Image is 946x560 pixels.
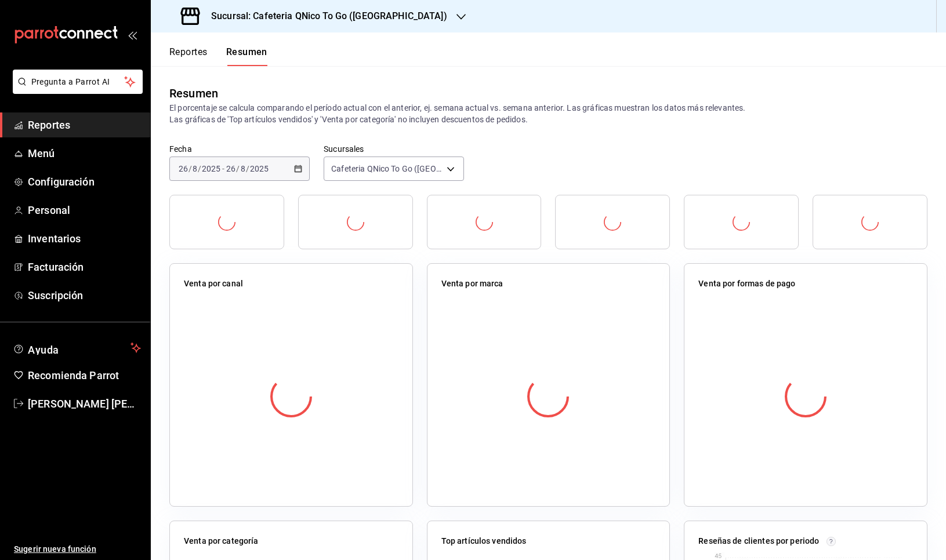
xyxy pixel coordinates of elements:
p: El porcentaje se calcula comparando el período actual con el anterior, ej. semana actual vs. sema... [169,102,927,125]
input: ---- [201,164,221,173]
input: -- [240,164,246,173]
span: Reportes [28,117,141,133]
span: Pregunta a Parrot AI [31,76,125,88]
button: Pregunta a Parrot AI [13,70,143,94]
h3: Sucursal: Cafeteria QNico To Go ([GEOGRAPHIC_DATA]) [202,9,447,23]
span: Personal [28,202,141,218]
span: - [222,164,224,173]
input: -- [178,164,189,173]
span: / [189,164,192,173]
div: navigation tabs [169,46,267,66]
input: -- [226,164,236,173]
button: Reportes [169,46,208,66]
span: Inventarios [28,231,141,246]
span: Ayuda [28,341,126,355]
button: open_drawer_menu [128,30,137,39]
span: / [236,164,240,173]
span: Configuración [28,174,141,190]
span: Suscripción [28,288,141,303]
p: Venta por formas de pago [698,278,795,290]
span: / [246,164,249,173]
p: Reseñas de clientes por periodo [698,535,819,547]
input: ---- [249,164,269,173]
p: Venta por marca [441,278,503,290]
input: -- [192,164,198,173]
span: Facturación [28,259,141,275]
a: Pregunta a Parrot AI [8,84,143,96]
span: / [198,164,201,173]
span: Cafeteria QNico To Go ([GEOGRAPHIC_DATA]) [331,163,443,174]
span: [PERSON_NAME] [PERSON_NAME] [28,396,141,412]
span: Menú [28,146,141,161]
span: Recomienda Parrot [28,368,141,383]
div: Resumen [169,85,218,102]
p: Top artículos vendidos [441,535,527,547]
span: Sugerir nueva función [14,543,141,555]
p: Venta por categoría [184,535,259,547]
label: Fecha [169,145,310,153]
label: Sucursales [324,145,464,153]
button: Resumen [226,46,267,66]
p: Venta por canal [184,278,243,290]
